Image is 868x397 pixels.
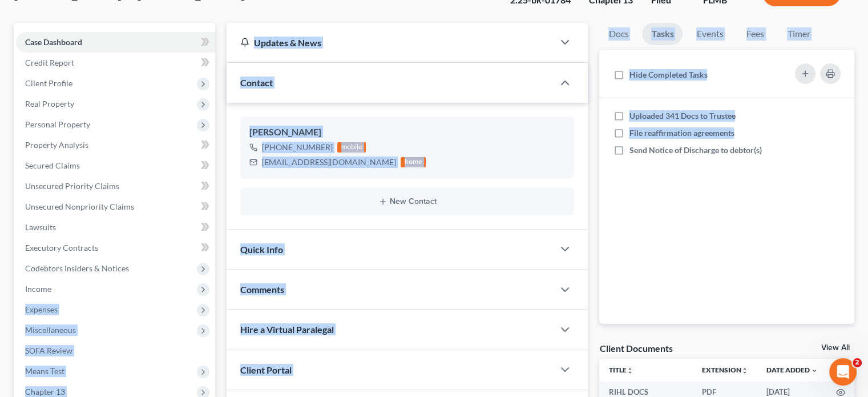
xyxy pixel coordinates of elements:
[25,161,80,170] span: Secured Claims
[599,342,672,354] div: Client Documents
[737,23,773,45] a: Fees
[16,176,215,197] a: Unsecured Priority Claims
[16,32,215,53] a: Case Dashboard
[608,366,633,374] a: Titleunfold_more
[337,142,366,153] div: mobile
[240,364,292,375] span: Client Portal
[629,145,761,155] span: Send Notice of Discharge to debtor(s)
[25,181,119,191] span: Unsecured Priority Claims
[25,284,51,294] span: Income
[25,304,58,314] span: Expenses
[642,23,683,45] a: Tasks
[629,111,735,121] span: Uploaded 341 Docs to Trustee
[240,284,284,295] span: Comments
[16,238,215,258] a: Executory Contracts
[626,367,633,374] i: unfold_more
[25,119,90,129] span: Personal Property
[687,23,732,45] a: Events
[25,387,65,396] span: Chapter 13
[25,243,98,252] span: Executory Contracts
[16,217,215,238] a: Lawsuits
[853,358,862,367] span: 2
[599,23,637,45] a: Docs
[25,222,56,232] span: Lawsuits
[629,70,707,79] span: Hide Completed Tasks
[629,128,734,138] span: File reaffirmation agreements
[16,197,215,217] a: Unsecured Nonpriority Claims
[25,37,82,47] span: Case Dashboard
[262,142,333,153] div: [PHONE_NUMBER]
[240,77,273,88] span: Contact
[778,23,819,45] a: Timer
[16,340,215,361] a: SOFA Review
[25,78,72,88] span: Client Profile
[240,244,283,255] span: Quick Info
[16,135,215,155] a: Property Analysis
[249,126,565,139] div: [PERSON_NAME]
[25,346,72,355] span: SOFA Review
[811,367,818,374] i: expand_more
[16,53,215,73] a: Credit Report
[25,263,129,273] span: Codebtors Insiders & Notices
[25,202,134,211] span: Unsecured Nonpriority Claims
[25,325,76,335] span: Miscellaneous
[821,344,850,352] a: View All
[401,157,426,167] div: home
[25,99,74,109] span: Real Property
[25,58,74,67] span: Credit Report
[249,197,565,206] button: New Contact
[766,366,818,374] a: Date Added expand_more
[240,324,334,335] span: Hire a Virtual Paralegal
[240,37,540,49] div: Updates & News
[702,366,748,374] a: Extensionunfold_more
[741,367,748,374] i: unfold_more
[25,140,88,150] span: Property Analysis
[25,366,64,376] span: Means Test
[262,157,396,168] div: [EMAIL_ADDRESS][DOMAIN_NAME]
[829,358,857,386] iframe: Intercom live chat
[16,155,215,176] a: Secured Claims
